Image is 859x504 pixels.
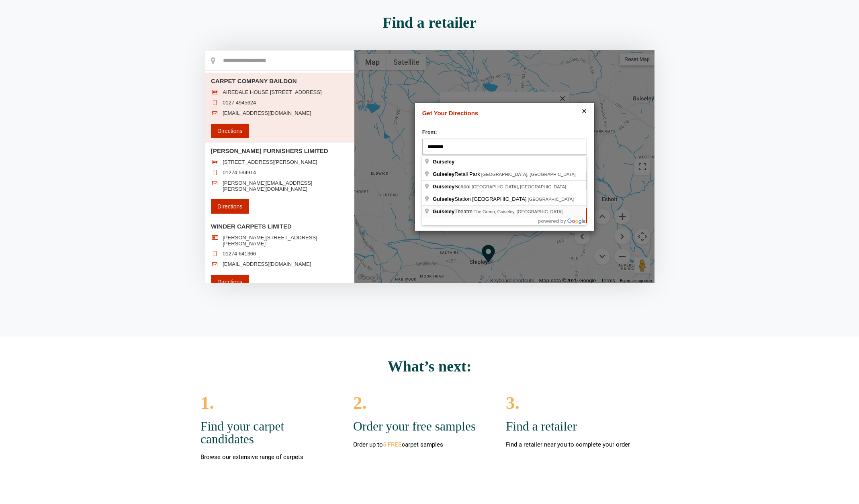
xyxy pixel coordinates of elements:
a: Directions [211,275,249,289]
label: From: [422,125,437,139]
a: [EMAIL_ADDRESS][DOMAIN_NAME] [223,110,311,116]
h2: What’s next: [4,359,855,374]
h4: Get Your Directions [422,109,490,117]
span: [GEOGRAPHIC_DATA], [GEOGRAPHIC_DATA] [472,184,566,189]
span: Guiseley [433,208,454,214]
h3: CARPET COMPANY BAILDON [211,77,348,85]
span: Guiseley [433,184,454,190]
a: 01274 641366 [223,251,256,257]
span: carpet samples [402,441,443,448]
span: Find a retailer near you to complete your order [506,441,630,448]
a: 01274 594914 [223,169,256,176]
span: The Green, Guiseley, [GEOGRAPHIC_DATA] [474,209,562,214]
h2: Find a retailer [506,420,640,433]
h2: Order your free samples [353,420,488,433]
a: 0127 4945624 [223,100,256,106]
h3: [PERSON_NAME] FURNISHERS LIMITED [211,147,348,155]
h3: 3. [506,394,640,412]
span: School [433,184,472,190]
a: Directions [211,199,249,214]
span: Theatre [433,208,474,214]
h3: WINDER CARPETS LIMITED [211,222,348,231]
span: Retail Park [433,171,481,177]
span: [GEOGRAPHIC_DATA], [GEOGRAPHIC_DATA] [481,172,576,177]
a: [PERSON_NAME][EMAIL_ADDRESS][PERSON_NAME][DOMAIN_NAME] [223,180,348,192]
h3: 2. [353,394,488,412]
span: [STREET_ADDRESS][PERSON_NAME] [223,159,317,165]
h2: Find a retailer [205,15,654,30]
span: Guiseley [433,171,454,177]
span: AIREDALE HOUSE [STREET_ADDRESS] [223,89,321,96]
button: Close [582,109,587,114]
h3: 1. [200,394,335,412]
h2: Find your carpet candidates [200,420,335,445]
span: Browse our extensive range of carpets [200,453,303,461]
a: 5 FREE [383,441,402,448]
span: Order up to [353,441,402,448]
span: Guiseley [433,196,454,202]
a: Directions [211,124,249,138]
span: [PERSON_NAME][STREET_ADDRESS][PERSON_NAME] [223,235,348,247]
span: [GEOGRAPHIC_DATA] [528,197,574,202]
a: [EMAIL_ADDRESS][DOMAIN_NAME] [223,261,311,267]
span: Station [GEOGRAPHIC_DATA] [433,196,528,202]
span: Guiseley [433,159,454,165]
